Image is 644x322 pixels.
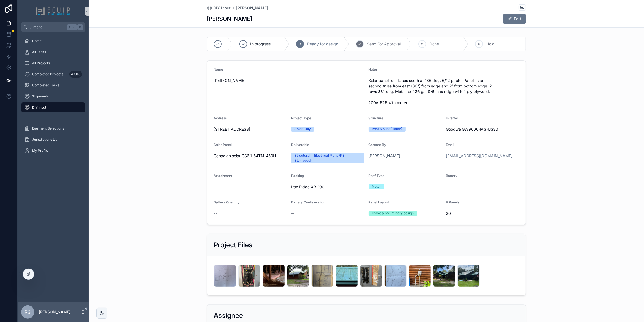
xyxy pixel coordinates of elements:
[21,80,85,90] a: Completed Tasks
[367,41,401,47] span: Send For Approval
[214,311,243,320] h2: Assignee
[446,200,459,204] span: # Panels
[207,5,231,11] a: DIY Input
[250,41,271,47] span: In progress
[291,143,309,147] span: Deliverable
[214,184,217,190] span: --
[32,61,50,65] span: All Projects
[21,102,85,112] a: DIY Input
[446,174,457,178] span: Battery
[430,41,439,47] span: Done
[372,127,402,132] div: Roof Mount (Home)
[369,143,386,147] span: Created By
[446,153,513,159] a: [EMAIL_ADDRESS][DOMAIN_NAME]
[21,69,85,79] a: Completed Projects4,306
[21,146,85,156] a: My Profile
[32,72,63,76] span: Completed Projects
[21,36,85,46] a: Home
[446,211,519,216] span: 20
[503,14,526,24] button: Edit
[446,184,449,190] span: --
[446,127,519,132] span: Goodwe GW9600-MS-US30
[446,116,458,120] span: Inverter
[21,135,85,145] a: Jurisdictions List
[32,94,49,99] span: Shipments
[214,127,287,132] span: [STREET_ADDRESS]
[214,5,231,11] span: DIY Input
[369,67,378,71] span: Notes
[18,32,89,163] div: scrollable content
[32,39,42,43] span: Home
[214,200,240,204] span: Battery Quantity
[21,123,85,133] a: Equiment Selections
[486,41,495,47] span: Hold
[32,83,59,87] span: Completed Tasks
[478,42,480,46] span: 6
[421,42,423,46] span: 5
[369,153,400,159] a: [PERSON_NAME]
[214,67,223,71] span: Name
[32,137,58,142] span: Jurisdictions List
[299,42,301,46] span: 3
[214,116,227,120] span: Address
[372,211,414,216] div: I have a preliminary design
[21,47,85,57] a: All Tasks
[294,153,361,163] div: Structural + Electrical Plans (PE Stampped)
[291,200,325,204] span: Battery Configuration
[369,200,389,204] span: Panel Layout
[214,211,217,216] span: --
[446,143,454,147] span: Email
[291,116,311,120] span: Project Type
[369,174,385,178] span: Roof Type
[369,116,384,120] span: Structure
[236,5,268,11] a: [PERSON_NAME]
[25,309,31,315] span: RG
[36,7,71,16] img: App logo
[32,148,48,153] span: My Profile
[207,15,252,23] h1: [PERSON_NAME]
[307,41,338,47] span: Ready for design
[30,25,65,29] span: Jump to...
[214,143,232,147] span: Solar Panel
[69,71,82,78] div: 4,306
[32,105,46,110] span: DIY Input
[32,50,46,54] span: All Tasks
[21,91,85,101] a: Shipments
[67,24,77,30] span: Ctrl
[214,174,232,178] span: Attachment
[32,126,64,131] span: Equiment Selections
[21,22,85,32] button: Jump to...CtrlK
[369,78,519,105] span: Solar panel roof faces south at 186 deg. 6/12 pitch. Panels start second truss from east (36”) fr...
[291,184,364,190] span: Iron Ridge XR-100
[214,241,253,249] h2: Project Files
[214,78,364,83] span: [PERSON_NAME]
[291,211,294,216] span: --
[39,309,71,315] p: [PERSON_NAME]
[372,184,381,189] div: Metal
[21,58,85,68] a: All Projects
[291,174,304,178] span: Racking
[214,153,287,159] span: Canadian solar CS6.1-54TM-450H
[294,127,311,132] div: Solar Only
[78,25,82,29] span: K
